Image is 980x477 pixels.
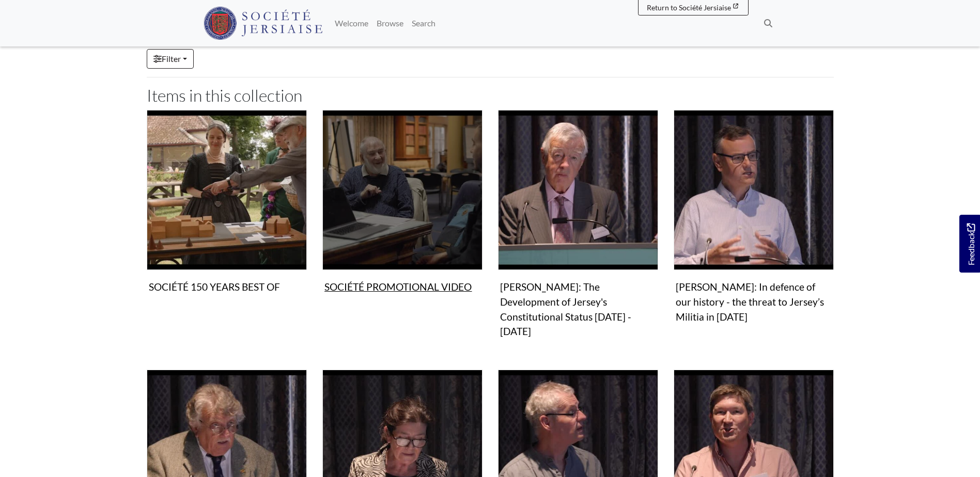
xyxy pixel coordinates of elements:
a: SOCIÉTÉ PROMOTIONAL VIDEO SOCIÉTÉ PROMOTIONAL VIDEO [322,110,483,297]
a: Search [408,13,440,34]
img: SOCIÉTÉ 150 YEARS BEST OF [147,110,307,270]
h2: Items in this collection [147,86,834,105]
a: Would you like to provide feedback? [959,215,980,273]
a: Welcome [331,13,372,34]
span: Return to Société Jersiaise [647,3,731,12]
a: SOCIÉTÉ 150 YEARS BEST OF SOCIÉTÉ 150 YEARS BEST OF [147,110,307,297]
img: Ian Ronayne: In defence of our history - the threat to Jersey’s Militia in 1873 [674,110,834,270]
a: Ian Ronayne: In defence of our history - the threat to Jersey’s Militia in 1873 [PERSON_NAME]: In... [674,110,834,327]
a: Filter [147,49,194,69]
span: Feedback [965,223,977,265]
a: Société Jersiaise logo [204,4,323,42]
img: Philip Bailhache: The Development of Jersey's Constitutional Status 1873 - 2023 [498,110,658,270]
img: SOCIÉTÉ PROMOTIONAL VIDEO [322,110,483,270]
a: Philip Bailhache: The Development of Jersey's Constitutional Status 1873 - 2023 [PERSON_NAME]: Th... [498,110,658,342]
a: Browse [372,13,408,34]
img: Société Jersiaise [204,7,323,40]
